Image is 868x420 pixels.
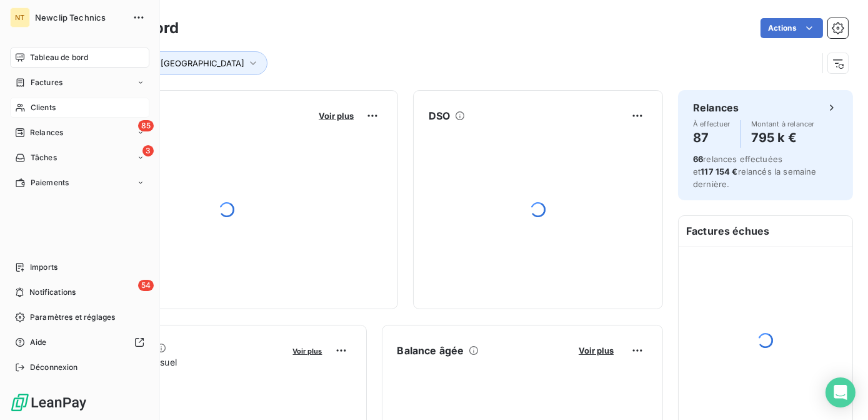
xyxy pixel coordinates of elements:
[135,58,244,68] span: Tags : [GEOGRAPHIC_DATA]
[117,51,267,75] button: Tags : [GEOGRAPHIC_DATA]
[693,100,739,115] h6: Relances
[693,154,703,164] span: 66
[579,346,614,356] span: Voir plus
[293,347,322,356] span: Voir plus
[10,8,30,28] div: NT
[761,18,823,38] button: Actions
[751,120,815,128] span: Montant à relancer
[429,108,450,123] h6: DSO
[30,362,78,373] span: Déconnexion
[31,102,56,113] span: Clients
[142,145,154,156] span: 3
[10,307,149,327] a: Paramètres et réglages
[693,128,731,148] h4: 87
[575,345,617,356] button: Voir plus
[10,123,149,143] a: 85Relances
[701,166,737,177] span: 117 154 €
[10,392,87,412] img: Logo LeanPay
[31,77,62,88] span: Factures
[10,98,149,118] a: Clients
[693,120,731,128] span: À effectuer
[10,148,149,168] a: 3Tâches
[10,48,149,68] a: Tableau de bord
[30,337,47,348] span: Aide
[289,345,326,356] button: Voir plus
[10,332,149,352] a: Aide
[10,73,149,93] a: Factures
[30,262,57,273] span: Imports
[30,52,88,63] span: Tableau de bord
[397,343,464,358] h6: Balance âgée
[31,177,69,188] span: Paiements
[30,312,115,323] span: Paramètres et réglages
[29,287,76,298] span: Notifications
[693,154,817,189] span: relances effectuées et relancés la semaine dernière.
[71,356,284,369] span: Chiffre d'affaires mensuel
[679,216,852,246] h6: Factures échues
[315,110,357,121] button: Voir plus
[751,128,815,148] h4: 795 k €
[10,173,149,193] a: Paiements
[30,127,63,138] span: Relances
[138,120,154,131] span: 85
[35,13,125,23] span: Newclip Technics
[10,257,149,277] a: Imports
[31,152,57,163] span: Tâches
[826,377,856,407] div: Open Intercom Messenger
[319,111,354,121] span: Voir plus
[138,280,154,291] span: 54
